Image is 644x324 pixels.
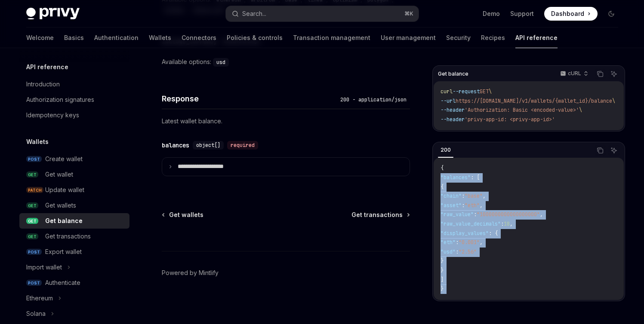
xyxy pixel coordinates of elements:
[242,9,266,19] div: Search...
[26,28,54,48] a: Welcome
[19,198,129,213] a: GETGet wallets
[351,211,403,219] span: Get transactions
[26,249,42,255] span: POST
[456,248,459,255] span: :
[227,141,258,150] div: required
[551,9,584,18] span: Dashboard
[480,88,489,95] span: GET
[544,7,598,21] a: Dashboard
[441,202,462,209] span: "asset"
[483,9,500,18] a: Demo
[441,267,444,274] span: }
[441,276,444,283] span: ]
[26,95,94,105] div: Authorization signatures
[441,257,444,264] span: }
[483,193,486,199] span: ,
[45,231,91,241] div: Get transactions
[555,67,592,81] button: cURL
[381,28,436,48] a: User management
[465,202,480,209] span: "eth"
[612,98,615,104] span: \
[26,137,49,147] h5: Wallets
[489,88,492,95] span: \
[459,239,480,246] span: "0.001"
[19,244,129,260] a: POSTExport wallet
[540,211,543,218] span: ,
[441,230,489,237] span: "display_values"
[169,211,203,219] span: Get wallets
[351,211,409,219] a: Get transactions
[465,193,483,199] span: "base"
[441,193,462,199] span: "chain"
[441,239,456,246] span: "eth"
[579,107,582,113] span: \
[26,280,42,286] span: POST
[162,141,189,150] div: balances
[26,79,60,89] div: Introduction
[162,116,410,126] p: Latest wallet balance.
[453,88,480,95] span: --request
[213,58,229,67] code: usd
[19,76,129,92] a: Introduction
[19,229,129,244] a: GETGet transactions
[465,116,555,123] span: 'privy-app-id: <privy-app-id>'
[19,167,129,182] a: GETGet wallet
[45,247,82,257] div: Export wallet
[19,275,129,290] a: POSTAuthenticate
[26,110,79,120] div: Idempotency keys
[182,28,216,48] a: Connectors
[474,211,477,218] span: :
[26,218,38,224] span: GET
[26,8,80,20] img: dark logo
[568,70,581,77] p: cURL
[595,68,606,79] button: Copy the contents from the code block
[162,269,219,277] a: Powered by Mintlify
[227,28,283,48] a: Policies & controls
[45,200,76,211] div: Get wallets
[441,248,456,255] span: "usd"
[501,220,504,227] span: :
[64,28,84,48] a: Basics
[149,28,171,48] a: Wallets
[26,62,68,72] h5: API reference
[441,220,501,227] span: "raw_value_decimals"
[441,107,465,113] span: --header
[462,193,465,199] span: :
[510,220,513,227] span: ,
[337,95,410,104] div: 200 - application/json
[162,93,337,104] h4: Response
[441,174,471,181] span: "balances"
[196,142,220,149] span: object[]
[441,211,474,218] span: "raw_value"
[604,7,618,21] button: Toggle dark mode
[45,185,84,195] div: Update wallet
[45,154,83,164] div: Create wallet
[26,262,62,272] div: Import wallet
[26,309,46,319] div: Solana
[162,57,410,67] div: Available options:
[226,6,419,21] button: Search...⌘K
[26,187,43,193] span: PATCH
[608,145,619,156] button: Ask AI
[404,10,413,17] span: ⌘ K
[441,165,444,171] span: {
[441,285,444,292] span: }
[465,107,579,113] span: 'Authorization: Basic <encoded-value>'
[26,202,38,209] span: GET
[45,216,83,226] div: Get balance
[94,28,139,48] a: Authentication
[456,239,459,246] span: :
[489,230,498,237] span: : {
[441,116,465,123] span: --header
[608,68,619,79] button: Ask AI
[441,98,456,104] span: --url
[26,293,53,303] div: Ethereum
[477,211,540,218] span: "1000000000000000000"
[19,182,129,198] a: PATCHUpdate wallet
[19,151,129,167] a: POSTCreate wallet
[19,213,129,229] a: GETGet balance
[26,171,38,178] span: GET
[441,88,453,95] span: curl
[26,156,42,162] span: POST
[293,28,370,48] a: Transaction management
